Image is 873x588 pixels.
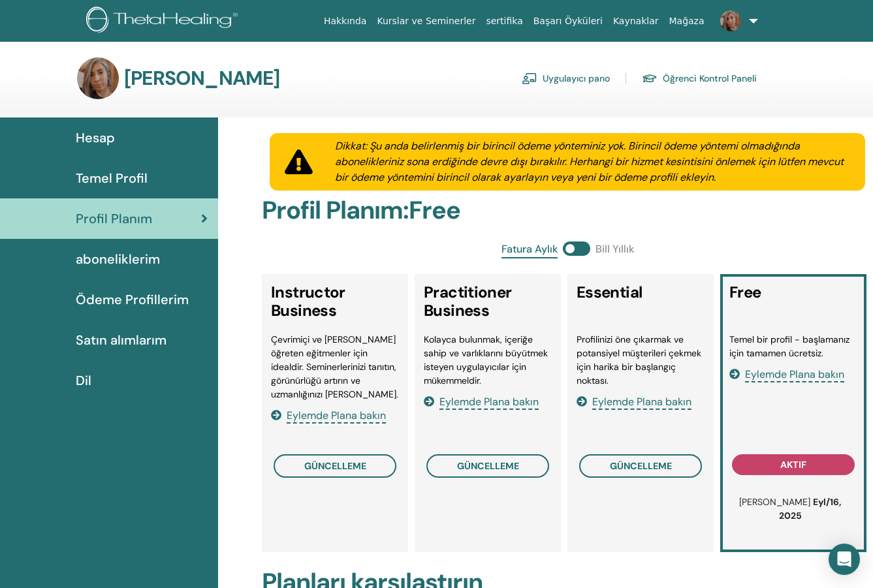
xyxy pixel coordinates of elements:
[372,9,481,33] a: Kurslar ve Seminerler
[595,241,634,258] span: Bill Yıllık
[522,72,537,84] img: chalkboard-teacher.svg
[736,495,844,523] p: [PERSON_NAME]
[779,496,842,521] b: Eyl/16, 2025
[76,128,115,147] span: Hesap
[610,460,672,472] span: güncelleme
[780,459,806,471] span: aktif
[481,9,528,33] a: sertifika
[729,367,844,381] a: Eylemde Plana bakın
[501,241,558,258] span: Fatura Aylık
[522,68,610,89] a: Uygulayıcı pano
[528,9,608,33] a: Başarı Öyküleri
[457,460,519,472] span: güncelleme
[271,409,386,422] a: Eylemde Plana bakın
[76,330,167,350] span: Satın alımlarım
[577,395,691,409] a: Eylemde Plana bakın
[720,10,741,31] img: default.jpg
[592,395,691,410] span: Eylemde Plana bakın
[319,138,865,185] div: Dikkat: Şu anda belirlenmiş bir birincil ödeme yönteminiz yok. Birincil ödeme yöntemi olmadığında...
[829,544,860,575] div: Open Intercom Messenger
[124,67,280,90] h3: [PERSON_NAME]
[424,333,552,388] li: Kolayca bulunmak, içeriğe sahip ve varlıklarını büyütmek isteyen uygulayıcılar için mükemmeldir.
[729,333,857,360] li: Temel bir profil - başlamanız için tamamen ücretsiz.
[76,249,160,269] span: aboneliklerim
[76,168,148,188] span: Temel Profil
[608,9,664,33] a: Kaynaklar
[86,7,242,36] img: logo.png
[319,9,372,33] a: Hakkında
[287,409,386,424] span: Eylemde Plana bakın
[579,454,702,478] button: güncelleme
[424,395,539,409] a: Eylemde Plana bakın
[77,57,119,99] img: default.jpg
[426,454,549,478] button: güncelleme
[262,196,873,226] h2: Profil Planım : Free
[732,454,855,475] button: aktif
[439,395,539,410] span: Eylemde Plana bakın
[76,209,152,228] span: Profil Planım
[271,333,399,401] li: Çevrimiçi ve [PERSON_NAME] öğreten eğitmenler için idealdir. Seminerlerinizi tanıtın, görünürlüğü...
[577,333,705,388] li: Profilinizi öne çıkarmak ve potansiyel müşterileri çekmek için harika bir başlangıç noktası.
[642,73,658,84] img: graduation-cap.svg
[663,9,709,33] a: Mağaza
[642,68,757,89] a: Öğrenci Kontrol Paneli
[76,290,189,309] span: Ödeme Profillerim
[274,454,396,478] button: güncelleme
[76,371,91,390] span: Dil
[304,460,366,472] span: güncelleme
[745,367,844,382] span: Eylemde Plana bakın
